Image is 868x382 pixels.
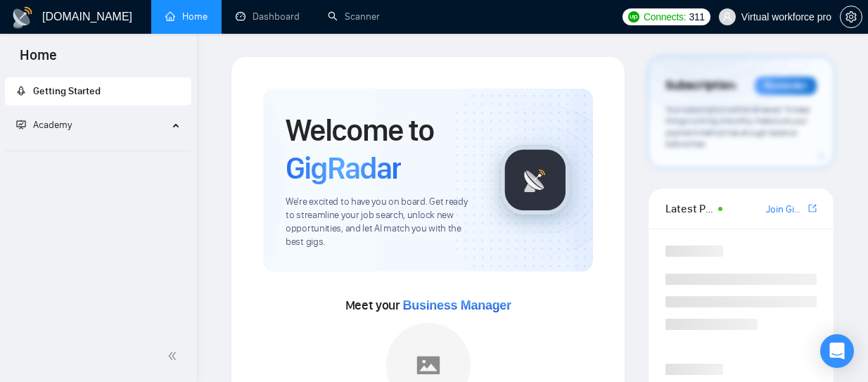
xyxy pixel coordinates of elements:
[286,111,478,187] h1: Welcome to
[755,77,817,95] div: Reminder
[236,11,300,23] a: dashboardDashboard
[5,145,191,154] li: Academy Homepage
[345,298,511,313] span: Meet your
[33,85,101,97] span: Getting Started
[11,6,34,29] img: logo
[328,11,380,23] a: searchScanner
[808,202,817,215] a: export
[16,86,26,96] span: rocket
[16,120,26,129] span: fund-projection-screen
[820,334,854,368] div: Open Intercom Messenger
[167,349,181,363] span: double-left
[665,200,714,217] span: Latest Posts from the GigRadar Community
[665,104,810,150] span: Your subscription will be renewed. To keep things running smoothly, make sure your payment method...
[766,202,805,217] a: Join GigRadar Slack Community
[665,74,735,98] span: Subscription
[165,11,208,23] a: homeHome
[5,77,191,106] li: Getting Started
[8,45,68,75] span: Home
[808,203,817,214] span: export
[840,6,862,28] button: setting
[500,145,570,215] img: gigradar-logo.png
[403,298,511,312] span: Business Manager
[840,11,862,23] a: setting
[722,12,732,22] span: user
[16,119,72,131] span: Academy
[628,11,639,23] img: upwork-logo.png
[841,11,862,23] span: setting
[33,119,72,131] span: Academy
[644,9,686,25] span: Connects:
[286,149,401,187] span: GigRadar
[286,196,478,249] span: We're excited to have you on board. Get ready to streamline your job search, unlock new opportuni...
[689,9,704,25] span: 311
